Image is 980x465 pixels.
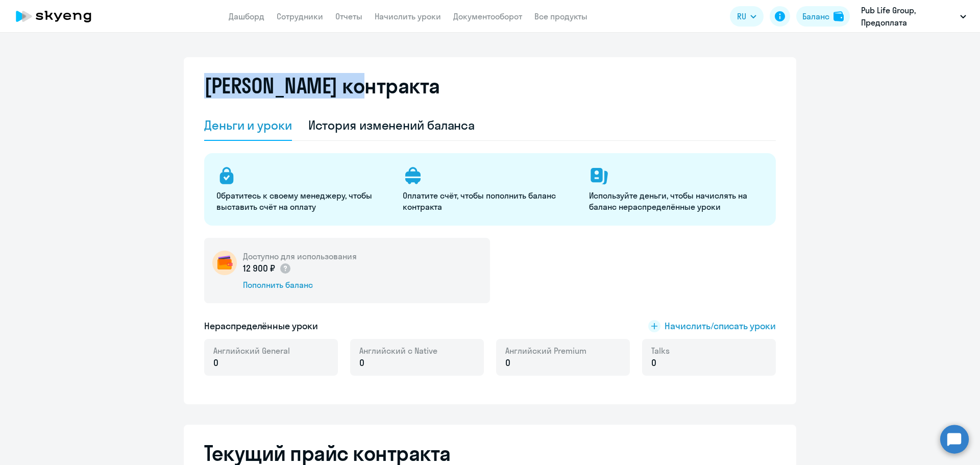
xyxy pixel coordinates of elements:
[216,190,390,212] p: Обратитесь к своему менеджеру, чтобы выставить счёт на оплату
[589,190,763,212] p: Используйте деньги, чтобы начислять на баланс нераспределённые уроки
[229,11,264,21] a: Дашборд
[505,356,510,370] span: 0
[243,262,291,275] p: 12 900 ₽
[651,356,656,370] span: 0
[243,279,357,290] div: Пополнить баланс
[359,356,364,370] span: 0
[204,74,440,98] h2: [PERSON_NAME] контракта
[505,345,586,356] span: Английский Premium
[534,11,587,21] a: Все продукты
[403,190,577,212] p: Оплатите счёт, чтобы пополнить баланс контракта
[359,345,437,356] span: Английский с Native
[335,11,362,21] a: Отчеты
[204,320,318,333] h5: Нераспределённые уроки
[308,117,475,133] div: История изменений баланса
[453,11,522,21] a: Документооборот
[212,251,237,275] img: wallet-circle.png
[375,11,441,21] a: Начислить уроки
[856,4,971,29] button: Pub Life Group, Предоплата сертификаты
[834,11,844,21] img: balance
[243,251,357,262] h5: Доступно для использования
[651,345,670,356] span: Talks
[213,356,218,370] span: 0
[665,320,776,333] span: Начислить/списать уроки
[861,4,956,29] p: Pub Life Group, Предоплата сертификаты
[802,10,829,22] div: Баланс
[796,6,850,27] button: Балансbalance
[737,10,746,22] span: RU
[213,345,290,356] span: Английский General
[730,6,764,27] button: RU
[277,11,323,21] a: Сотрудники
[204,117,292,133] div: Деньги и уроки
